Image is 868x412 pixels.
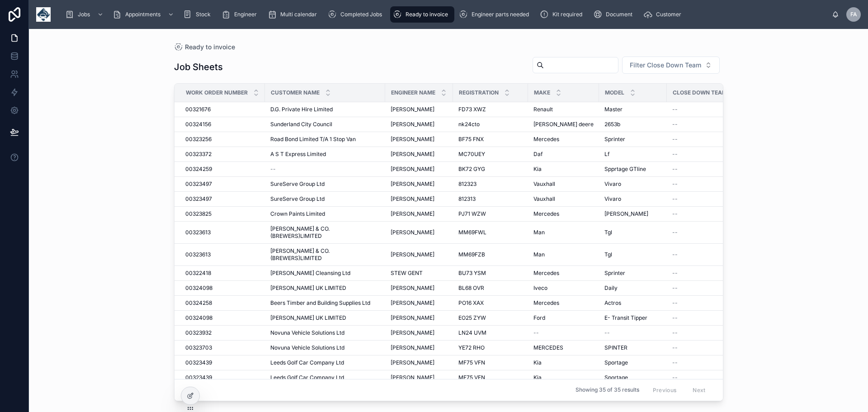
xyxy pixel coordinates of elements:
[458,299,484,307] span: PO16 XAX
[458,270,486,277] span: BU73 YSM
[533,151,542,158] span: Daf
[62,6,108,23] a: Jobs
[537,6,589,23] a: Kit required
[672,284,678,292] span: --
[672,314,678,322] span: --
[271,89,320,96] span: Customer Name
[185,195,259,203] a: 00323497
[391,180,434,188] span: [PERSON_NAME]
[78,11,90,18] span: Jobs
[270,374,344,381] span: Leeds Golf Car Company Ltd
[185,359,259,366] a: 00323439
[391,229,448,236] a: [PERSON_NAME]
[185,374,212,381] span: 00323439
[391,344,448,351] a: [PERSON_NAME]
[270,180,325,188] span: SureServe Group Ltd
[270,329,380,336] a: Novuna Vehicle Solutions Ltd
[391,229,434,236] span: [PERSON_NAME]
[458,251,485,258] span: MM69FZB
[533,195,555,203] span: Vauxhall
[605,89,624,96] span: Model
[391,270,423,277] span: STEW GENT
[185,210,259,218] a: 00323825
[391,374,434,381] span: [PERSON_NAME]
[672,374,678,381] span: --
[604,136,625,143] span: Sprinter
[270,151,326,158] span: A S T Express Limited
[185,284,259,292] a: 00324098
[458,121,523,128] a: nk24cto
[270,166,380,173] a: --
[533,314,594,322] a: Ford
[458,229,523,236] a: MM69FWL
[604,121,661,128] a: 2653b
[185,106,259,113] a: 00321676
[185,166,259,173] a: 00324259
[391,121,448,128] a: [PERSON_NAME]
[533,329,539,336] span: --
[458,329,486,336] span: LN24 UVM
[270,225,380,240] a: [PERSON_NAME] & CO.(BREWERS)LIMITED
[185,121,211,128] span: 00324156
[186,89,248,96] span: Work Order Number
[672,251,739,258] a: --
[270,151,380,158] a: A S T Express Limited
[604,151,661,158] a: Lf
[270,329,344,336] span: Novuna Vehicle Solutions Ltd
[185,251,211,258] span: 00323613
[270,195,325,203] span: SureServe Group Ltd
[456,6,535,23] a: Engineer parts needed
[672,229,739,236] a: --
[185,106,211,113] span: 00321676
[270,247,380,262] a: [PERSON_NAME] & CO.(BREWERS)LIMITED
[185,374,259,381] a: 00323439
[391,89,435,96] span: Engineer Name
[185,136,259,143] a: 00323256
[458,151,485,158] span: MC70UEY
[391,136,434,143] span: [PERSON_NAME]
[458,151,523,158] a: MC70UEY
[604,359,661,366] a: Sportage
[185,344,212,351] span: 00323703
[672,344,678,351] span: --
[234,11,257,18] span: Engineer
[672,329,739,336] a: --
[533,166,542,173] span: Kia
[185,299,212,307] span: 00324258
[458,299,523,307] a: PO16 XAX
[390,6,454,23] a: Ready to invoice
[604,180,621,188] span: Vivaro
[458,106,523,113] a: FD73 XWZ
[270,299,380,307] a: Beers Timber and Building Supplies Ltd
[391,210,448,218] a: [PERSON_NAME]
[533,270,559,277] span: Mercedes
[533,210,594,218] a: Mercedes
[185,299,259,307] a: 00324258
[270,344,380,351] a: Novuna Vehicle Solutions Ltd
[672,299,739,307] a: --
[458,121,480,128] span: nk24cto
[533,229,594,236] a: Man
[185,180,212,188] span: 00323497
[672,121,678,128] span: --
[458,344,485,351] span: YE72 RHO
[458,166,523,173] a: BK72 GYG
[270,299,370,307] span: Beers Timber and Building Supplies Ltd
[180,6,217,23] a: Stock
[576,387,639,394] span: Showing 35 of 35 results
[604,270,661,277] a: Sprinter
[472,11,529,18] span: Engineer parts needed
[672,270,678,277] span: --
[280,11,317,18] span: Multi calendar
[270,284,346,292] span: [PERSON_NAME] UK LIMITED
[604,344,661,351] a: SPINTER
[672,180,739,188] a: --
[270,284,380,292] a: [PERSON_NAME] UK LIMITED
[533,374,542,381] span: Kia
[672,180,678,188] span: --
[533,166,594,173] a: Kia
[391,251,434,258] span: [PERSON_NAME]
[533,251,545,258] span: Man
[270,344,344,351] span: Novuna Vehicle Solutions Ltd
